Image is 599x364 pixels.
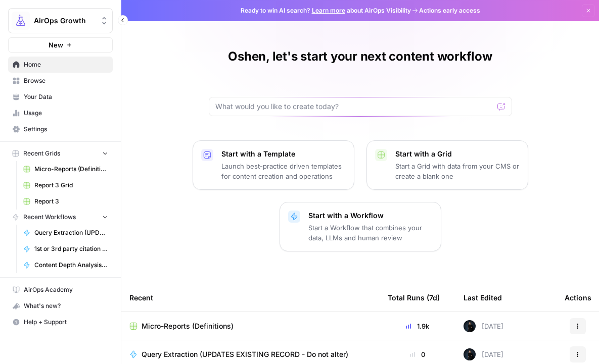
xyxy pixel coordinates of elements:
[280,202,441,251] button: Start with a WorkflowStart a Workflow that combines your data, LLMs and human review
[464,348,503,360] div: [DATE]
[8,146,113,161] button: Recent Grids
[388,349,447,359] div: 0
[34,181,108,190] span: Report 3 Grid
[221,149,346,159] p: Start with a Template
[8,121,113,137] a: Settings
[464,320,503,332] div: [DATE]
[215,101,493,112] input: What would you like to create today?
[464,284,502,311] div: Last Edited
[308,223,433,243] p: Start a Workflow that combines your data, LLMs and human review
[19,161,113,177] a: Micro-Reports (Definitions)
[129,349,372,359] a: Query Extraction (UPDATES EXISTING RECORD - Do not alter)
[34,261,108,270] span: Content Depth Analysis (Microreport3)
[49,40,63,50] span: New
[24,285,108,294] span: AirOps Academy
[395,161,520,181] p: Start a Grid with data from your CMS or create a blank one
[12,12,30,30] img: AirOps Growth Logo
[129,321,372,331] a: Micro-Reports (Definitions)
[129,284,372,311] div: Recent
[24,76,108,85] span: Browse
[34,228,108,237] span: Query Extraction (UPDATES EXISTING RECORD - Do not alter)
[8,73,113,89] a: Browse
[34,244,108,253] span: 1st or 3rd party citation analysis (microreport v2)
[395,149,520,159] p: Start with a Grid
[8,89,113,105] a: Your Data
[24,92,108,101] span: Your Data
[24,125,108,134] span: Settings
[8,210,113,225] button: Recent Workflows
[8,298,113,314] button: What's new?
[19,193,113,210] a: Report 3
[388,284,440,311] div: Total Runs (7d)
[9,298,112,314] div: What's new?
[193,140,354,190] button: Start with a TemplateLaunch best-practice driven templates for content creation and operations
[228,48,492,65] h1: Oshen, let's start your next content workflow
[221,161,346,181] p: Launch best-practice driven templates for content creation and operations
[464,320,476,332] img: mae98n22be7w2flmvint2g1h8u9g
[388,321,447,331] div: 1.9k
[23,149,60,158] span: Recent Grids
[8,105,113,121] a: Usage
[366,140,528,190] button: Start with a GridStart a Grid with data from your CMS or create a blank one
[565,284,591,311] div: Actions
[308,211,433,221] p: Start with a Workflow
[23,213,76,222] span: Recent Workflows
[24,60,108,69] span: Home
[24,318,108,327] span: Help + Support
[19,257,113,273] a: Content Depth Analysis (Microreport3)
[8,282,113,298] a: AirOps Academy
[24,109,108,118] span: Usage
[19,241,113,257] a: 1st or 3rd party citation analysis (microreport v2)
[142,349,348,359] span: Query Extraction (UPDATES EXISTING RECORD - Do not alter)
[19,177,113,193] a: Report 3 Grid
[8,314,113,330] button: Help + Support
[464,348,476,360] img: mae98n22be7w2flmvint2g1h8u9g
[419,6,480,15] span: Actions early access
[19,225,113,241] a: Query Extraction (UPDATES EXISTING RECORD - Do not alter)
[34,197,108,206] span: Report 3
[142,321,234,331] span: Micro-Reports (Definitions)
[8,37,113,53] button: New
[312,7,345,14] a: Learn more
[34,165,108,174] span: Micro-Reports (Definitions)
[241,6,411,15] span: Ready to win AI search? about AirOps Visibility
[8,8,113,33] button: Workspace: AirOps Growth
[8,57,113,73] a: Home
[34,16,95,26] span: AirOps Growth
